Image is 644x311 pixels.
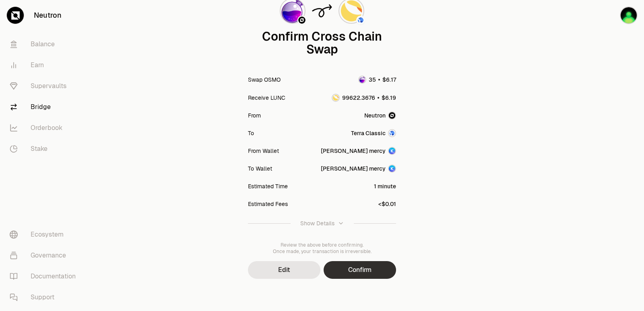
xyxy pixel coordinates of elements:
a: Balance [3,34,87,55]
img: Account Image [388,165,396,173]
div: Show Details [300,219,334,227]
button: Confirm [324,261,396,279]
a: Governance [3,245,87,266]
button: Show Details [248,213,396,234]
a: Orderbook [3,117,87,138]
div: [PERSON_NAME] mercy [321,147,386,155]
div: 1 minute [374,182,396,190]
button: [PERSON_NAME] mercy [321,165,396,173]
div: Receive LUNC [248,94,285,102]
img: OSMO Logo [359,76,365,83]
a: Stake [3,138,87,159]
a: Support [3,287,87,308]
div: Estimated Fees [248,200,288,208]
span: Neutron [364,111,386,119]
img: LUNC Logo [332,95,339,101]
span: Terra Classic [351,129,386,137]
img: Neutron Logo [388,111,396,119]
a: Earn [3,55,87,76]
div: Review the above before confirming. Once made, your transaction is irreversible. [248,242,396,255]
img: Terra Classic Logo [357,16,364,24]
div: To Wallet [248,165,272,173]
a: Bridge [3,97,87,117]
button: Edit [248,261,320,279]
div: [PERSON_NAME] mercy [321,165,386,173]
img: Account Image [388,147,396,155]
div: From Wallet [248,147,279,155]
div: From [248,111,261,119]
div: To [248,129,254,137]
a: Supervaults [3,76,87,97]
img: Terra Classic Logo [388,129,396,137]
button: [PERSON_NAME] mercy [321,147,396,155]
div: Confirm Cross Chain Swap [248,30,396,56]
div: Estimated Time [248,182,288,190]
div: Swap OSMO [248,76,281,84]
img: Neutron Logo [298,16,305,24]
a: Documentation [3,266,87,287]
img: sandy mercy [620,6,638,24]
a: Ecosystem [3,224,87,245]
div: <$0.01 [378,200,396,208]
